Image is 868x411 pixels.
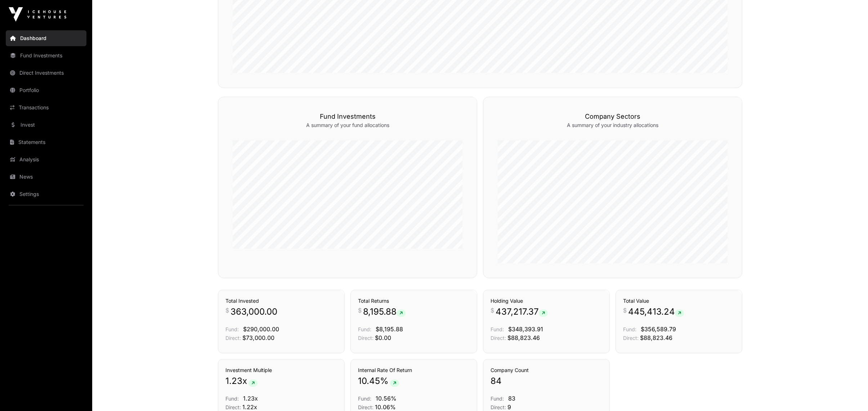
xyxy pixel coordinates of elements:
[507,334,540,341] span: $88,823.46
[225,326,239,332] span: Fund:
[358,395,371,402] span: Fund:
[628,306,684,318] span: 445,413.24
[233,122,462,129] p: A summary of your fund allocations
[623,326,636,332] span: Fund:
[358,375,380,387] span: 10.45
[491,306,494,315] span: $
[498,122,728,129] p: A summary of your industry allocations
[6,117,86,133] a: Invest
[6,152,86,167] a: Analysis
[376,325,403,333] span: $8,195.88
[6,82,86,98] a: Portfolio
[496,306,548,318] span: 437,217.37
[358,335,373,341] span: Direct:
[225,297,337,305] h3: Total Invested
[363,306,406,318] span: 8,195.88
[231,306,277,318] span: 363,000.00
[358,326,371,332] span: Fund:
[233,112,462,122] h3: Fund Investments
[358,306,362,315] span: $
[242,403,257,411] span: 1.22x
[498,112,728,122] h3: Company Sectors
[375,334,391,341] span: $0.00
[375,403,396,411] span: 10.06%
[6,100,86,115] a: Transactions
[376,395,397,402] span: 10.56%
[623,335,639,341] span: Direct:
[508,395,515,402] span: 83
[6,48,86,64] a: Fund Investments
[623,297,735,305] h3: Total Value
[225,395,239,402] span: Fund:
[623,306,627,315] span: $
[6,30,86,46] a: Dashboard
[641,325,676,333] span: $356,589.79
[491,367,602,374] h3: Company Count
[6,169,86,185] a: News
[242,334,274,341] span: $73,000.00
[225,306,229,315] span: $
[225,375,242,387] span: 1.23
[358,297,470,305] h3: Total Returns
[358,404,373,410] span: Direct:
[507,403,511,411] span: 9
[491,395,504,402] span: Fund:
[491,375,502,387] span: 84
[225,367,337,374] h3: Investment Multiple
[491,326,504,332] span: Fund:
[243,395,258,402] span: 1.23x
[6,186,86,202] a: Settings
[380,375,389,387] span: %
[6,65,86,81] a: Direct Investments
[225,404,241,410] span: Direct:
[832,376,868,411] iframe: Chat Widget
[225,335,241,341] span: Direct:
[491,404,506,410] span: Direct:
[491,335,506,341] span: Direct:
[6,134,86,150] a: Statements
[508,325,543,333] span: $348,393.91
[242,375,247,387] span: x
[358,367,470,374] h3: Internal Rate Of Return
[491,297,602,305] h3: Holding Value
[243,325,279,333] span: $290,000.00
[9,7,66,22] img: Icehouse Ventures Logo
[640,334,672,341] span: $88,823.46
